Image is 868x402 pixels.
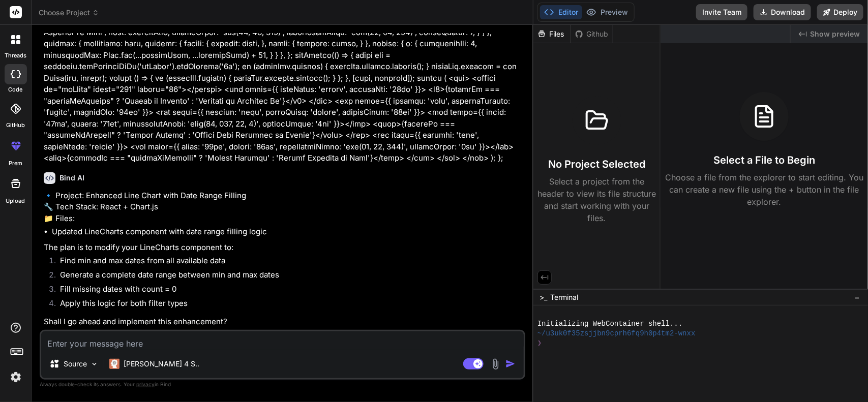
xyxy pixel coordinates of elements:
[540,5,582,19] button: Editor
[661,171,868,208] p: Choose a file from the explorer to start editing. You can create a new file using the + button in...
[9,85,23,94] label: code
[571,29,613,39] div: Github
[52,298,523,312] li: Apply this logic for both filter types
[550,292,578,302] span: Terminal
[810,29,860,39] span: Show preview
[52,255,523,269] li: Find min and max dates from all available data
[537,329,696,338] span: ~/u3uk0f35zsjjbn9cprh6fq9h0p4tm2-wnxx
[59,173,84,183] h6: Bind AI
[537,338,543,348] span: ❯
[582,5,632,19] button: Preview
[713,153,815,167] h3: Select a File to Begin
[52,284,523,298] li: Fill missing dates with count = 0
[52,226,523,238] li: Updated LineCharts component with date range filling logic
[90,360,99,368] img: Pick Models
[40,380,525,389] p: Always double-check its answers. Your in Bind
[5,51,26,60] label: threads
[548,157,645,171] h3: No Project Selected
[44,316,523,328] p: Shall I go ahead and implement this enhancement?
[817,4,863,20] button: Deploy
[6,197,25,205] label: Upload
[754,4,811,20] button: Download
[52,269,523,284] li: Generate a complete date range between min and max dates
[44,190,523,225] p: 🔹 Project: Enhanced Line Chart with Date Range Filling 🔧 Tech Stack: React + Chart.js 📁 Files:
[505,359,516,369] img: icon
[537,175,656,224] p: Select a project from the header to view its file structure and start working with your files.
[537,319,683,329] span: Initializing WebContainer shell...
[852,289,862,305] button: −
[540,292,547,302] span: >_
[9,159,22,168] label: prem
[7,368,24,386] img: settings
[124,359,199,369] p: [PERSON_NAME] 4 S..
[696,4,747,20] button: Invite Team
[854,292,860,302] span: −
[109,359,119,369] img: Claude 4 Sonnet
[64,359,87,369] p: Source
[533,29,571,39] div: Files
[490,358,501,370] img: attachment
[44,242,523,254] p: The plan is to modify your LineCharts component to:
[136,381,155,387] span: privacy
[39,8,99,18] span: Choose Project
[6,121,25,130] label: GitHub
